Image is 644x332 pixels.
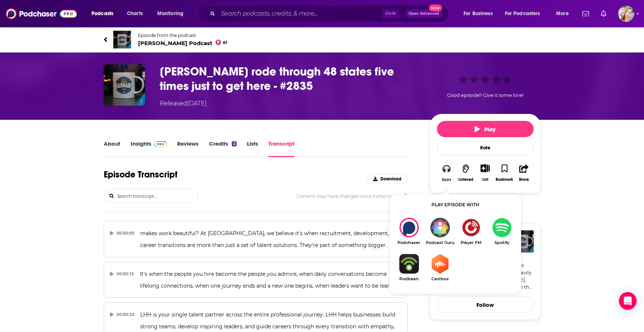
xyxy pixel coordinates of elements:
button: open menu [86,8,123,20]
span: 61 [223,41,227,44]
button: Show profile menu [618,6,634,22]
a: PodbeanPodbean [393,254,424,281]
button: open menu [152,8,193,20]
span: Spotify [486,240,517,245]
button: Play [437,121,534,137]
span: Logged in as kmccue [618,6,634,22]
span: Download [380,176,402,182]
a: SpotifySpotify [486,218,517,245]
button: 00:00:00makes work beautiful? At [GEOGRAPHIC_DATA], we believe it's when recruitment, development... [104,221,408,257]
h3: Tony Price rode through 48 states five times just to get here - #2835 [160,64,418,93]
button: Follow [437,297,534,313]
div: 00:00:24 [110,309,135,321]
div: Play episode with [393,198,517,212]
span: New [429,4,442,11]
button: Show More Button [478,164,493,172]
span: For Podcasters [505,9,540,19]
img: Podchaser - Follow, Share and Rate Podcasts [6,7,77,21]
button: Open AdvancedNew [405,9,442,18]
a: Reviews [177,140,199,157]
a: Transcript [268,140,295,157]
span: Play [475,126,496,133]
div: Listened [458,177,473,182]
span: Monitoring [157,9,183,19]
a: Podcast GuruPodcast Guru [424,218,455,245]
input: Search podcasts, credits, & more... [218,8,382,20]
button: Share [514,159,533,186]
span: Player FM [455,240,486,245]
div: Apps [442,177,451,182]
span: Episode from the podcast [138,33,227,38]
div: 00:00:13 [110,268,134,280]
div: Released [DATE] [160,99,207,108]
div: Rate [437,140,534,155]
a: Credits2 [209,140,236,157]
a: Charts [122,8,147,20]
img: Tom Barnard Podcast [113,31,131,48]
img: Podchaser Pro [154,141,167,147]
span: Podbean [393,277,424,281]
span: Castbox [424,277,455,281]
img: Tom Barnard Podcast [512,230,534,253]
button: Download [367,174,408,184]
div: List [482,177,488,182]
div: Search podcasts, credits, & more... [205,5,456,22]
a: Show notifications dropdown [598,7,609,20]
button: Apps [437,159,456,186]
a: Lists [247,140,258,157]
button: open menu [458,8,502,20]
div: Tony Price rode through 48 states five times just to get here - #2835 on Podchaser [393,218,424,245]
button: Listened [456,159,475,186]
button: open menu [500,8,551,20]
div: 2 [232,141,236,146]
button: open menu [551,8,578,20]
span: Podcasts [92,9,113,19]
div: Share [519,177,529,182]
img: User Profile [618,6,634,22]
div: 00:00:00 [110,227,135,239]
span: Charts [127,9,143,19]
a: About [104,140,120,157]
a: InsightsPodchaser Pro [131,140,167,157]
a: Player FMPlayer FM [455,218,486,245]
span: Ctrl K [382,9,399,18]
span: makes work beautiful? At [GEOGRAPHIC_DATA], we believe it's when recruitment, development, and ca... [140,230,402,248]
a: CastboxCastbox [424,254,455,281]
span: Good episode? Give it some love! [447,92,524,98]
span: It's when the people you hire become the people you admire, when daily conversations become lifel... [140,271,402,289]
a: Tom Barnard PodcastEpisode from the podcast[PERSON_NAME] Podcast61 [104,31,322,48]
input: Search transcript... [116,189,198,203]
span: Podchaser [393,240,424,245]
span: [PERSON_NAME] Podcast [138,40,227,47]
div: Bookmark [496,177,513,182]
span: More [556,9,569,19]
span: For Business [464,9,493,19]
button: Bookmark [495,159,514,186]
span: Podcast Guru [424,240,455,245]
a: Show notifications dropdown [579,7,592,20]
span: Content may have changed since transcription. [297,193,408,199]
h1: Episode Transcript [104,169,178,180]
div: Open Intercom Messenger [619,292,637,310]
img: Tony Price rode through 48 states five times just to get here - #2835 [104,64,145,106]
span: Open Advanced [409,12,439,16]
div: Show More ButtonList [475,159,495,186]
button: 00:00:13It's when the people you hire become the people you admire, when daily conversations beco... [104,262,408,298]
